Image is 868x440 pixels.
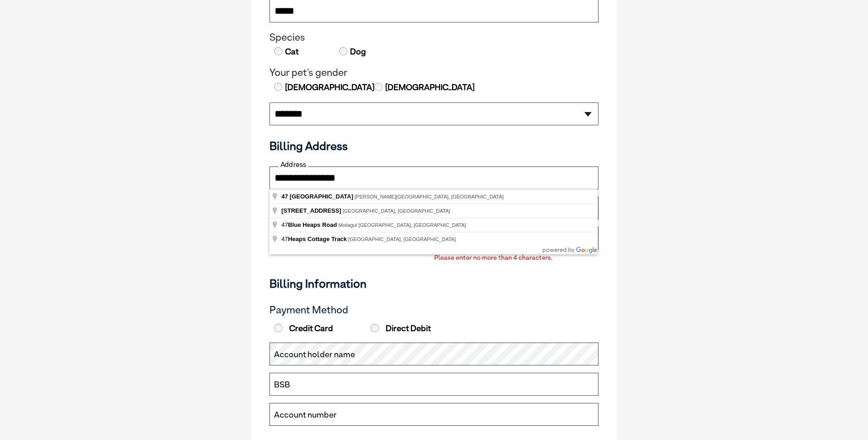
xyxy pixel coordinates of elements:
[272,323,366,333] label: Credit Card
[279,161,308,169] label: Address
[288,236,347,242] span: Heaps Cottage Track
[270,139,598,153] h3: Billing Address
[288,221,337,228] span: Blue Heaps Road
[270,277,598,290] h3: Billing Information
[368,323,463,333] label: Direct Debit
[270,32,598,43] legend: Species
[349,46,366,58] label: Dog
[270,67,598,79] legend: Your pet's gender
[384,81,474,93] label: [DEMOGRAPHIC_DATA]
[281,236,348,242] span: 47
[274,409,337,421] label: Account number
[284,81,374,93] label: [DEMOGRAPHIC_DATA]
[281,221,338,228] span: 47
[338,222,466,228] span: Moliagul [GEOGRAPHIC_DATA], [GEOGRAPHIC_DATA]
[355,194,504,199] span: [PERSON_NAME][GEOGRAPHIC_DATA], [GEOGRAPHIC_DATA]
[434,254,599,261] label: Please enter no more than 4 characters.
[281,193,288,200] span: 47
[281,207,341,214] span: [STREET_ADDRESS]
[371,324,379,332] input: Direct Debit
[284,46,299,58] label: Cat
[274,379,290,391] label: BSB
[274,324,282,332] input: Credit Card
[348,236,456,242] span: [GEOGRAPHIC_DATA], [GEOGRAPHIC_DATA]
[270,304,598,316] h3: Payment Method
[343,208,450,214] span: [GEOGRAPHIC_DATA], [GEOGRAPHIC_DATA]
[290,193,353,200] span: [GEOGRAPHIC_DATA]
[274,349,355,360] label: Account holder name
